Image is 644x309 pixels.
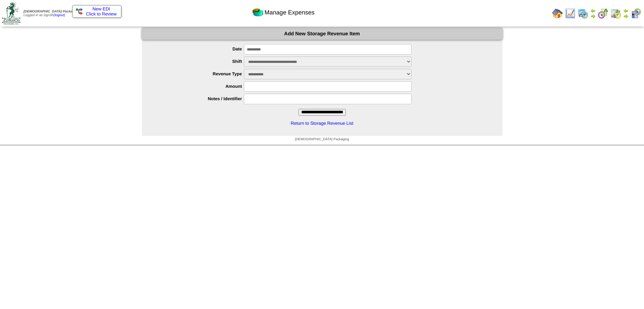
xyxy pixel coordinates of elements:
span: Logged in as Dgroth [23,10,79,17]
label: Shift [155,59,244,64]
label: Amount [155,84,244,89]
a: Return to Storage Revenue List [291,121,354,126]
img: ediSmall.gif [76,8,83,15]
img: arrowleft.gif [623,8,629,13]
img: calendarcustomer.gif [631,8,641,19]
img: calendarinout.gif [610,8,621,19]
img: pie_chart2.png [253,7,263,18]
span: Manage Expenses [265,9,315,16]
img: arrowright.gif [623,13,629,19]
img: calendarblend.gif [598,8,608,19]
img: calendarprod.gif [578,8,588,19]
img: home.gif [552,8,563,19]
span: [DEMOGRAPHIC_DATA] Packaging [295,138,349,141]
div: Add New Storage Revenue Item [142,28,502,40]
img: arrowright.gif [590,13,596,19]
span: [DEMOGRAPHIC_DATA] Packaging [23,10,79,13]
span: New EDI [93,6,110,11]
a: (logout) [54,13,65,17]
a: New EDI Click to Review [76,6,118,16]
img: line_graph.gif [565,8,576,19]
label: Date [155,46,244,51]
label: Notes / Identifier [155,96,244,101]
label: Revenue Type [155,71,244,76]
img: arrowleft.gif [590,8,596,13]
span: Click to Review [76,11,118,16]
img: zoroco-logo-small.webp [2,2,20,25]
